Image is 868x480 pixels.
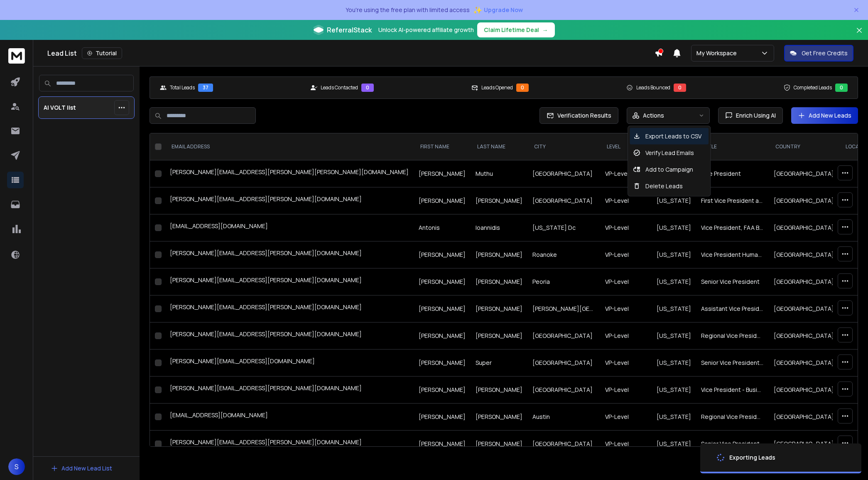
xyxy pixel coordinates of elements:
button: Claim Lifetime Deal→ [477,22,555,37]
td: VP-Level [600,295,652,322]
td: [PERSON_NAME] [471,268,527,295]
p: You're using the free plan with limited access [346,6,470,14]
p: AI VOLT list [44,103,76,112]
p: Delete Leads [644,180,684,192]
td: [GEOGRAPHIC_DATA] [769,350,839,377]
div: [PERSON_NAME][EMAIL_ADDRESS][DOMAIN_NAME] [170,357,409,369]
td: [GEOGRAPHIC_DATA] [527,431,600,458]
th: city [527,133,600,160]
p: Total Leads [170,84,195,91]
p: My Workspace [696,49,740,57]
span: ReferralStack [327,25,372,35]
td: [GEOGRAPHIC_DATA] [769,160,839,187]
td: [US_STATE] [652,350,696,377]
td: [GEOGRAPHIC_DATA] [527,377,600,404]
td: [GEOGRAPHIC_DATA] [769,295,839,322]
p: Completed Leads [794,84,832,91]
td: [US_STATE] [652,268,696,295]
td: [GEOGRAPHIC_DATA] [527,322,600,350]
td: [US_STATE] [652,404,696,431]
td: VP-Level [600,241,652,268]
td: [GEOGRAPHIC_DATA] [527,187,600,214]
td: Ioannidis [471,214,527,241]
td: [US_STATE] [652,377,696,404]
td: [GEOGRAPHIC_DATA] [769,268,839,295]
span: S [8,458,25,475]
td: [GEOGRAPHIC_DATA] [769,214,839,241]
td: Antonis [414,214,471,241]
td: Regional Vice President [696,322,769,350]
p: Unlock AI-powered affiliate growth [378,26,474,34]
td: [US_STATE] [652,431,696,458]
button: Add New Leads [791,107,858,124]
td: Regional Vice President of Sales [696,404,769,431]
td: [PERSON_NAME] [414,160,471,187]
div: Exporting Leads [729,453,775,462]
div: [PERSON_NAME][EMAIL_ADDRESS][PERSON_NAME][DOMAIN_NAME] [170,195,409,207]
span: ✨ [473,4,482,16]
td: [PERSON_NAME] [414,268,471,295]
p: Get Free Credits [802,49,848,57]
div: [PERSON_NAME][EMAIL_ADDRESS][PERSON_NAME][DOMAIN_NAME] [170,330,409,342]
p: Verify Lead Emails [644,147,696,159]
td: Vice President - Business Analyst [696,377,769,404]
td: [PERSON_NAME] [414,377,471,404]
td: [PERSON_NAME] [471,377,527,404]
button: Enrich Using AI [718,107,783,124]
td: [GEOGRAPHIC_DATA] [769,431,839,458]
td: [US_STATE] [652,295,696,322]
button: Get Free Credits [784,45,853,62]
td: VP-Level [600,431,652,458]
td: [PERSON_NAME] [414,404,471,431]
th: FIRST NAME [414,133,471,160]
div: [EMAIL_ADDRESS][DOMAIN_NAME] [170,222,409,234]
td: [PERSON_NAME][GEOGRAPHIC_DATA] [527,295,600,322]
td: [US_STATE] [652,187,696,214]
td: [PERSON_NAME] [414,350,471,377]
td: [GEOGRAPHIC_DATA] [769,404,839,431]
th: country [769,133,839,160]
td: [PERSON_NAME] [414,187,471,214]
td: First Vice President and Senior Relationship Manager Commercial Banking [696,187,769,214]
th: level [600,133,652,160]
td: [PERSON_NAME] [471,295,527,322]
td: [PERSON_NAME] [471,241,527,268]
td: Roanoke [527,241,600,268]
div: 0 [516,84,529,92]
td: Senior Vice President [696,268,769,295]
td: Vice President [696,160,769,187]
td: [GEOGRAPHIC_DATA] [769,322,839,350]
td: Assistant Vice President [696,295,769,322]
td: VP-Level [600,187,652,214]
td: Muthu [471,160,527,187]
td: [GEOGRAPHIC_DATA] [527,350,600,377]
p: Export Leads to CSV [644,130,703,142]
div: [PERSON_NAME][EMAIL_ADDRESS][PERSON_NAME][DOMAIN_NAME] [170,384,409,396]
td: Peoria [527,268,600,295]
div: [EMAIL_ADDRESS][DOMAIN_NAME] [170,411,409,423]
button: ✨Upgrade Now [473,2,523,18]
td: [US_STATE] [652,241,696,268]
div: [PERSON_NAME][EMAIL_ADDRESS][PERSON_NAME][DOMAIN_NAME] [170,249,409,261]
td: Austin [527,404,600,431]
button: Verification Results [539,107,618,124]
div: [PERSON_NAME][EMAIL_ADDRESS][PERSON_NAME][DOMAIN_NAME] [170,276,409,288]
p: Add to Campaign [644,164,695,175]
button: Add New Lead List [44,460,119,477]
td: [GEOGRAPHIC_DATA] [527,160,600,187]
td: VP-Level [600,350,652,377]
button: Tutorial [82,47,122,59]
td: [PERSON_NAME] [414,431,471,458]
td: VP-Level [600,214,652,241]
div: 0 [835,84,848,92]
th: LAST NAME [471,133,527,160]
td: [US_STATE] [652,214,696,241]
th: EMAIL ADDRESS [165,133,414,160]
td: [PERSON_NAME] [471,187,527,214]
th: title [696,133,769,160]
p: Leads Bounced [636,84,670,91]
td: [US_STATE] Dc [527,214,600,241]
button: Close banner [854,25,865,45]
td: Vice President Human Resources [696,241,769,268]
